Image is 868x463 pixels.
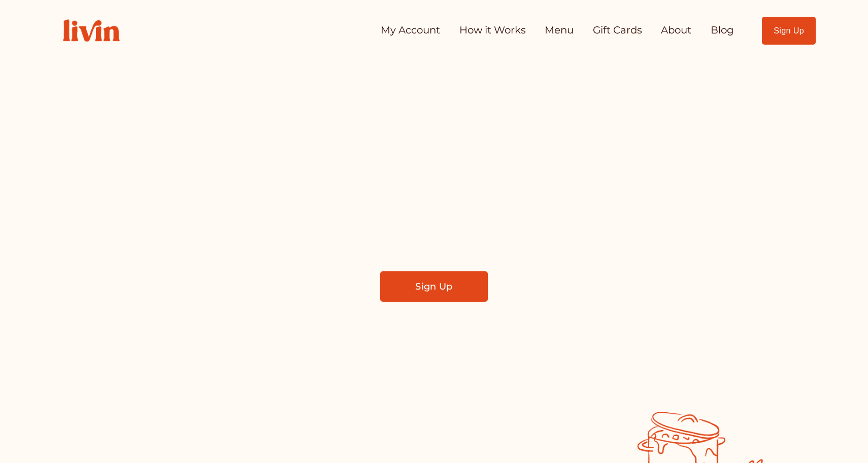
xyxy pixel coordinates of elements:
a: Gift Cards [593,20,642,41]
a: Sign Up [762,17,816,45]
a: How it Works [459,20,526,41]
span: Find a local chef who prepares customized, healthy meals in your kitchen [265,188,603,233]
a: Blog [711,20,734,41]
img: Livin [52,9,130,52]
a: Menu [545,20,574,41]
a: Sign Up [380,271,488,302]
span: Take Back Your Evenings [216,123,652,172]
a: My Account [381,20,440,41]
a: About [661,20,691,41]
